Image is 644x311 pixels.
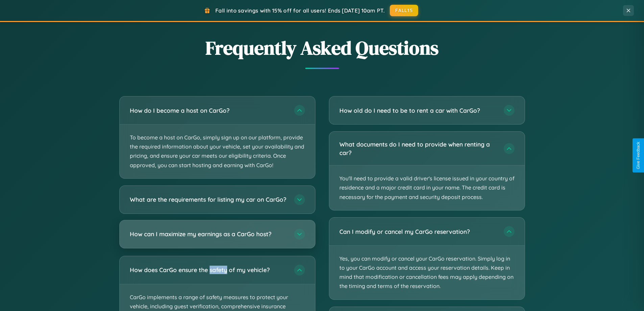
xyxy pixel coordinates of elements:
[636,142,641,169] div: Give Feedback
[130,195,287,204] h3: What are the requirements for listing my car on CarGo?
[120,125,315,178] p: To become a host on CarGo, simply sign up on our platform, provide the required information about...
[215,7,385,14] span: Fall into savings with 15% off for all users! Ends [DATE] 10am PT.
[329,246,525,299] p: Yes, you can modify or cancel your CarGo reservation. Simply log in to your CarGo account and acc...
[390,5,418,16] button: FALL15
[339,227,497,236] h3: Can I modify or cancel my CarGo reservation?
[130,230,287,238] h3: How can I maximize my earnings as a CarGo host?
[119,35,525,61] h2: Frequently Asked Questions
[329,165,525,210] p: You'll need to provide a valid driver's license issued in your country of residence and a major c...
[339,140,497,157] h3: What documents do I need to provide when renting a car?
[339,106,497,115] h3: How old do I need to be to rent a car with CarGo?
[130,266,287,274] h3: How does CarGo ensure the safety of my vehicle?
[130,106,287,115] h3: How do I become a host on CarGo?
